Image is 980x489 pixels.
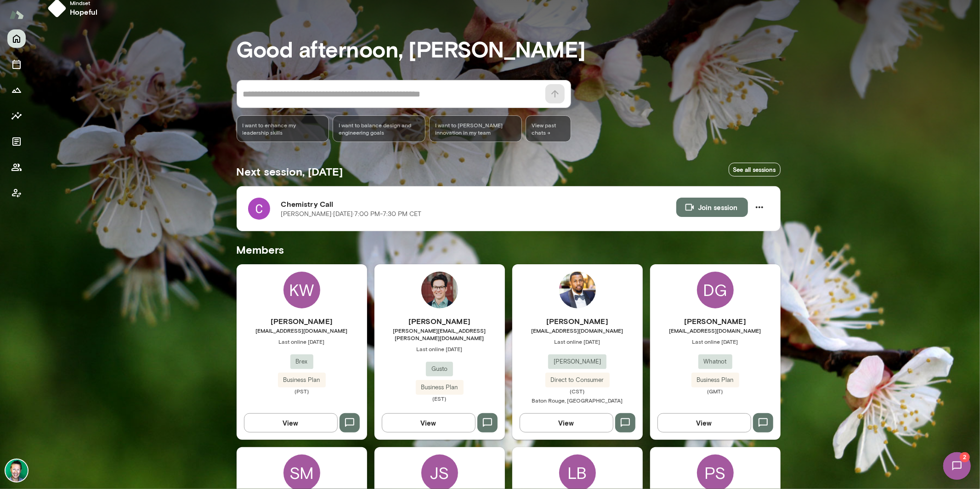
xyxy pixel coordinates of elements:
img: Anthony Buchanan [559,272,596,308]
span: I want to [PERSON_NAME] innovation in my team [435,121,516,136]
h5: Next session, [DATE] [237,164,343,179]
h6: [PERSON_NAME] [650,316,781,327]
span: Brex [290,357,313,366]
span: Last online [DATE] [374,345,505,353]
span: [PERSON_NAME][EMAIL_ADDRESS][PERSON_NAME][DOMAIN_NAME] [374,327,505,341]
button: Growth Plan [7,81,26,99]
span: I want to enhance my leadership skills [243,121,323,136]
span: [EMAIL_ADDRESS][DOMAIN_NAME] [237,327,367,334]
button: View [657,413,751,432]
h6: Chemistry Call [281,199,676,210]
p: [PERSON_NAME] · [DATE] · 7:00 PM-7:30 PM CET [281,210,422,219]
span: Business Plan [278,375,326,385]
img: Mento [9,6,24,23]
button: Documents [7,132,26,151]
div: KW [283,272,320,308]
span: Last online [DATE] [650,338,781,345]
span: (CST) [512,387,643,395]
h6: [PERSON_NAME] [237,316,367,327]
button: View [244,413,338,432]
button: Sessions [7,55,26,74]
span: (PST) [237,387,367,395]
h5: Members [237,242,781,257]
button: Client app [7,184,26,202]
h3: Good afternoon, [PERSON_NAME] [237,36,781,62]
span: Whatnot [698,357,732,366]
span: Last online [DATE] [237,338,367,345]
div: I want to [PERSON_NAME] innovation in my team [429,115,522,142]
span: (GMT) [650,387,781,395]
span: Gusto [426,364,453,374]
button: View [382,413,476,432]
span: [EMAIL_ADDRESS][DOMAIN_NAME] [650,327,781,334]
div: I want to balance design and engineering goals [333,115,425,142]
span: Baton Rouge, [GEOGRAPHIC_DATA] [532,397,623,404]
div: DG [697,272,734,308]
span: (EST) [374,395,505,402]
img: Brian Lawrence [6,460,28,482]
h6: hopeful [70,6,97,17]
button: Members [7,158,26,176]
span: [PERSON_NAME] [548,357,606,366]
h6: [PERSON_NAME] [512,316,643,327]
span: I want to balance design and engineering goals [339,121,419,136]
img: Daniel Flynn [421,272,458,308]
span: Last online [DATE] [512,338,643,345]
button: Join session [676,198,748,217]
a: See all sessions [729,163,781,177]
span: [EMAIL_ADDRESS][DOMAIN_NAME] [512,327,643,334]
button: Insights [7,107,26,125]
h6: [PERSON_NAME] [374,316,505,327]
div: I want to enhance my leadership skills [237,115,329,142]
button: Home [7,29,26,48]
span: View past chats -> [526,115,571,142]
span: Direct to Consumer [545,375,610,385]
span: Business Plan [691,375,739,385]
button: View [520,413,613,432]
span: Business Plan [416,383,464,392]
